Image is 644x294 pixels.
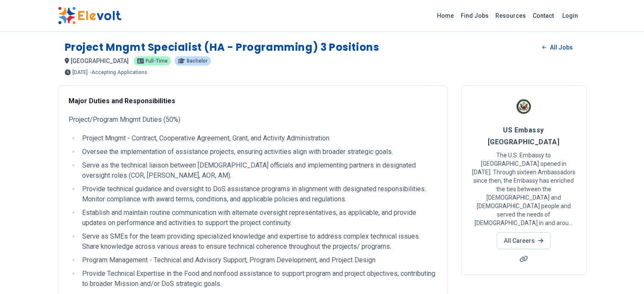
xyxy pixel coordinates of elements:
[536,41,579,54] a: All Jobs
[80,208,437,228] li: Establish and maintain routine communication with alternate oversight representatives, as applica...
[187,58,207,63] span: Bachelor
[557,7,583,24] a: Login
[69,115,437,125] p: Project/Program Mngmt Duties (50%)
[80,184,437,204] li: Provide technical guidance and oversight to DoS assistance programs in alignment with designated ...
[71,58,129,64] span: [GEOGRAPHIC_DATA]
[89,70,147,75] p: - Accepting Applications
[65,41,379,54] h1: Project Mngmt Specialist (HA - Programming) 3 Positions
[80,231,437,252] li: Serve as SMEs for the team providing specialized knowledge and expertise to address complex techn...
[488,126,560,146] span: US Embassy [GEOGRAPHIC_DATA]
[69,97,175,105] strong: Major Duties and Responsibilities
[529,9,557,22] a: Contact
[80,133,437,143] li: Project Mngmt - Contract, Cooperative Agreement, Grant, and Activity Administration
[80,160,437,181] li: Serve as the technical liaison between [DEMOGRAPHIC_DATA] officials and implementing partners in ...
[434,9,457,22] a: Home
[80,269,437,289] li: Provide Technical Expertise in the Food and nonfood assistance to support program and project obj...
[513,96,534,117] img: US Embassy Kenya
[497,232,550,249] a: All Careers
[58,7,122,25] img: Elevolt
[146,58,168,63] span: Full-time
[457,9,492,22] a: Find Jobs
[492,9,529,22] a: Resources
[80,147,437,157] li: Oversee the implementation of assistance projects, ensuring activities align with broader strateg...
[472,151,576,227] p: The U.S. Embassy to [GEOGRAPHIC_DATA] opened in [DATE]. Through sixteen Ambassadors since then, t...
[72,70,88,75] span: [DATE]
[80,255,437,265] li: Program Management - Technical and Advisory Support, Program Development, and Project Design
